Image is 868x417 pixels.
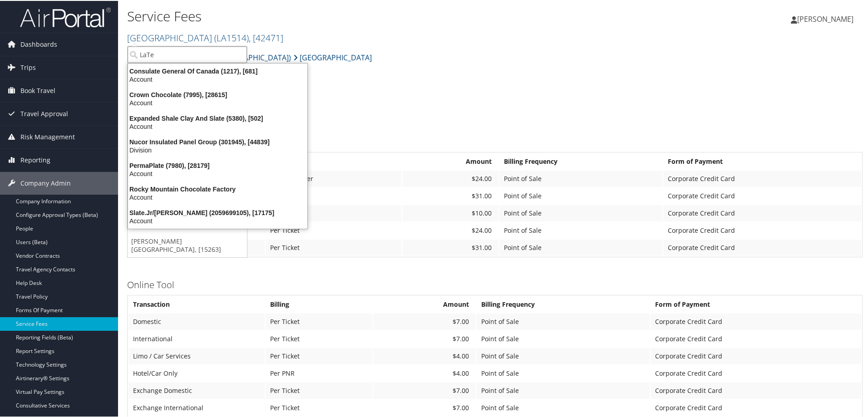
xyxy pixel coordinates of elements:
div: Rocky Mountain Chocolate Factory [123,184,313,192]
td: $24.00 [402,170,499,186]
a: [PERSON_NAME] [791,5,863,32]
div: Account [123,192,313,201]
span: Book Travel [20,78,55,101]
td: Per Ticket [266,330,372,346]
span: Dashboards [20,32,57,55]
th: Amount [402,152,499,169]
td: Corporate Credit Card [651,313,861,329]
td: Corporate Credit Card [663,221,861,238]
input: Search Accounts [128,45,247,62]
h3: Full Service Agent [127,135,863,147]
div: Expanded Shale Clay And Slate (5380), [502] [123,113,313,122]
div: Consulate General Of Canada (1217), [681] [123,66,313,74]
div: Slate.Jr/[PERSON_NAME] (2059699105), [17175] [123,208,313,216]
div: Account [123,216,313,224]
td: Point of Sale [499,204,662,221]
td: $31.00 [402,239,499,255]
td: Per Passenger [266,170,401,186]
td: Exchange International [128,399,265,415]
span: ( LA1514 ) [214,31,249,43]
span: Trips [20,55,36,78]
td: Per Ticket [266,187,401,203]
td: International [128,330,265,346]
th: Billing Frequency [499,152,662,169]
span: Travel Approval [20,102,68,124]
h1: Service Fees [127,6,617,25]
span: Company Admin [20,171,71,194]
td: Corporate Credit Card [663,170,861,186]
td: Point of Sale [477,330,650,346]
div: Account [123,74,313,83]
td: Corporate Credit Card [651,330,861,346]
td: $4.00 [373,364,476,381]
span: , [ 42471 ] [249,31,283,43]
td: Corporate Credit Card [651,364,861,381]
a: [GEOGRAPHIC_DATA] [127,31,283,43]
td: Corporate Credit Card [663,187,861,203]
td: $7.00 [373,330,476,346]
div: PermaPlate (7980), [28179] [123,161,313,169]
td: Per PNR [266,364,372,381]
td: Corporate Credit Card [651,399,861,415]
td: Point of Sale [477,382,650,398]
div: Nucor Insulated Panel Group (301945), [44839] [123,137,313,145]
td: $4.00 [373,347,476,363]
a: [PERSON_NAME][GEOGRAPHIC_DATA], [15263] [128,233,247,256]
td: Hotel/Car Only [128,364,265,381]
td: Per Ticket [266,221,401,238]
td: Point of Sale [477,364,650,381]
h1: State of [US_STATE] [127,99,863,118]
th: Billing [266,152,401,169]
td: Exchange Domestic [128,382,265,398]
td: Limo / Car Services [128,347,265,363]
span: [PERSON_NAME] [797,13,853,23]
span: Risk Management [20,125,75,147]
td: Domestic [128,313,265,329]
td: Corporate Credit Card [651,347,861,363]
th: Billing Frequency [477,295,650,312]
div: Account [123,98,313,106]
td: Corporate Credit Card [663,204,861,221]
td: $31.00 [402,187,499,203]
a: [GEOGRAPHIC_DATA] [293,48,372,66]
td: Per Ticket [266,382,372,398]
td: Per Ticket [266,239,401,255]
div: Account [123,169,313,177]
td: Point of Sale [499,187,662,203]
td: Per Ticket [266,347,372,363]
td: Point of Sale [499,221,662,238]
td: $7.00 [373,399,476,415]
td: Point of Sale [477,399,650,415]
img: airportal-logo.png [20,6,111,27]
div: Account [123,122,313,130]
td: Point of Sale [499,239,662,255]
td: Corporate Credit Card [651,382,861,398]
td: $24.00 [402,221,499,238]
th: Form of Payment [663,152,861,169]
td: $10.00 [402,204,499,221]
td: Per Ticket [266,313,372,329]
th: Billing [266,295,372,312]
h3: Online Tool [127,278,863,290]
td: Point of Sale [477,347,650,363]
td: Point of Sale [499,170,662,186]
th: Transaction [128,295,265,312]
th: Amount [373,295,476,312]
div: Crown Chocolate (7995), [28615] [123,90,313,98]
td: $7.00 [373,313,476,329]
td: Corporate Credit Card [663,239,861,255]
td: Point of Sale [477,313,650,329]
td: $7.00 [373,382,476,398]
td: Per PNR [266,204,401,221]
th: Form of Payment [651,295,861,312]
span: Reporting [20,148,50,171]
div: Division [123,145,313,153]
td: Per Ticket [266,399,372,415]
